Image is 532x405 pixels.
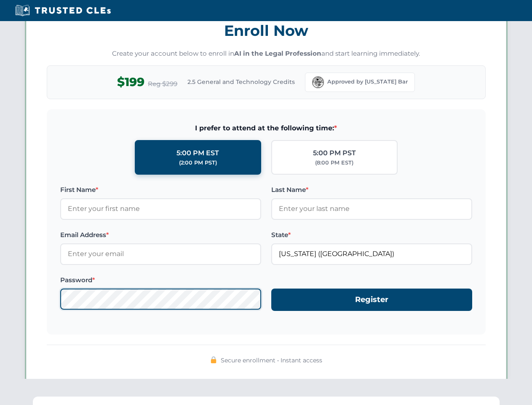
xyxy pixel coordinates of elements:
[60,123,472,134] span: I prefer to attend at the following time:
[221,356,322,365] span: Secure enrollment • Instant access
[187,77,295,86] span: 2.5 General and Technology Credits
[179,159,217,167] div: (2:00 PM PST)
[60,230,261,240] label: Email Address
[313,148,356,159] div: 5:00 PM PST
[234,49,321,57] strong: AI in the Legal Profession
[327,78,408,86] span: Approved by [US_STATE] Bar
[210,356,217,363] img: 🔒
[47,17,486,44] h3: Enroll Now
[13,4,113,17] img: Trusted CLEs
[148,79,177,89] span: Reg $299
[60,243,261,265] input: Enter your email
[312,76,324,88] img: Florida Bar
[271,243,472,265] input: Florida (FL)
[271,289,472,311] button: Register
[60,275,261,285] label: Password
[47,49,486,59] p: Create your account below to enroll in and start learning immediately.
[60,198,261,219] input: Enter your first name
[315,159,353,167] div: (8:00 PM EST)
[271,198,472,219] input: Enter your last name
[271,185,472,195] label: Last Name
[117,73,144,92] span: $199
[176,148,219,159] div: 5:00 PM EST
[60,185,261,195] label: First Name
[271,230,472,240] label: State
